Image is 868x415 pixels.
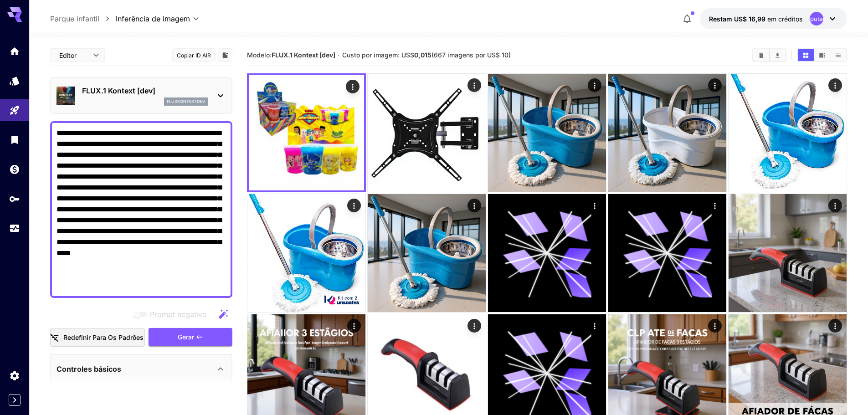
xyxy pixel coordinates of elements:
font: Gerar [178,333,194,341]
img: Z [608,74,726,192]
div: Modelos [9,75,20,87]
img: Z [247,194,365,312]
div: Controles básicos [56,358,226,380]
img: 9k= [729,74,847,192]
div: Ações [467,78,481,92]
font: Redefinir para os padrões [63,333,144,341]
div: Ações [828,78,842,92]
div: Ações [347,199,361,212]
font: Copiar ID AIR [177,52,211,59]
font: Editor [59,51,77,59]
font: deputado [803,15,830,22]
font: Parque infantil [50,14,99,23]
div: Ações [347,319,361,333]
img: Z [368,74,486,192]
div: Carteira [9,164,20,175]
div: Ações [588,319,601,333]
nav: migalha de pão [50,13,116,24]
div: FLUX.1 Kontext [dev]fluxkontextdev [56,82,226,109]
button: Imagens nítidas [753,49,769,61]
img: Z [729,194,847,312]
div: Ações [467,319,481,333]
font: Prompt negativo [150,310,207,319]
button: Redefinir para os padrões [50,328,145,347]
span: Prompts negativos não são compatíveis com o modelo selecionado. [132,309,214,320]
font: Restam US$ 16,99 [709,15,765,23]
div: Uso [9,223,20,234]
div: Ações [708,78,722,92]
font: Modelo: [247,51,272,59]
font: Custo por imagem: US$ [342,51,414,59]
div: Ações [708,199,722,212]
font: · [338,51,340,60]
button: Baixar tudo [770,49,786,61]
button: Gerar [149,328,232,347]
font: FLUX.1 Kontext [dev] [82,86,155,95]
div: Ações [828,199,842,212]
div: Mostrar imagens em visualização em gradeMostrar imagens na visualização de vídeoMostrar imagens n... [797,48,847,62]
div: Ações [708,319,722,333]
font: (667 imagens por US$ 10) [431,51,511,59]
font: fluxkontextdev [167,99,205,104]
button: $ 16.98916deputado [700,8,847,29]
font: 0,015 [414,51,431,59]
button: Recolher barra lateral [9,394,21,406]
img: 2Q== [368,194,486,312]
font: FLUX.1 Kontext [dev] [272,51,335,59]
img: Z [249,75,364,190]
div: Ações [467,199,481,212]
button: Mostrar imagens na visualização de lista [830,49,846,61]
div: Ações [346,80,360,93]
font: em créditos [767,15,802,23]
div: Lar [9,46,20,57]
div: Imagens nítidasBaixar tudo [752,48,786,62]
div: Configurações [9,370,20,381]
div: Parque infantil [9,105,20,116]
button: Copiar ID AIR [172,48,216,62]
button: Adicionar à biblioteca [221,50,229,61]
div: Ações [588,78,601,92]
div: Ações [828,319,842,333]
font: Controles básicos [56,364,121,374]
font: Inferência de imagem [116,14,190,23]
button: Mostrar imagens na visualização de vídeo [814,49,830,61]
img: 2Q== [488,74,606,192]
div: $ 16.98916 [709,14,802,24]
div: Biblioteca [9,134,20,145]
a: Parque infantil [50,13,99,24]
div: Chaves de API [9,193,20,205]
button: Mostrar imagens em visualização em grade [798,49,814,61]
div: Ações [588,199,601,212]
